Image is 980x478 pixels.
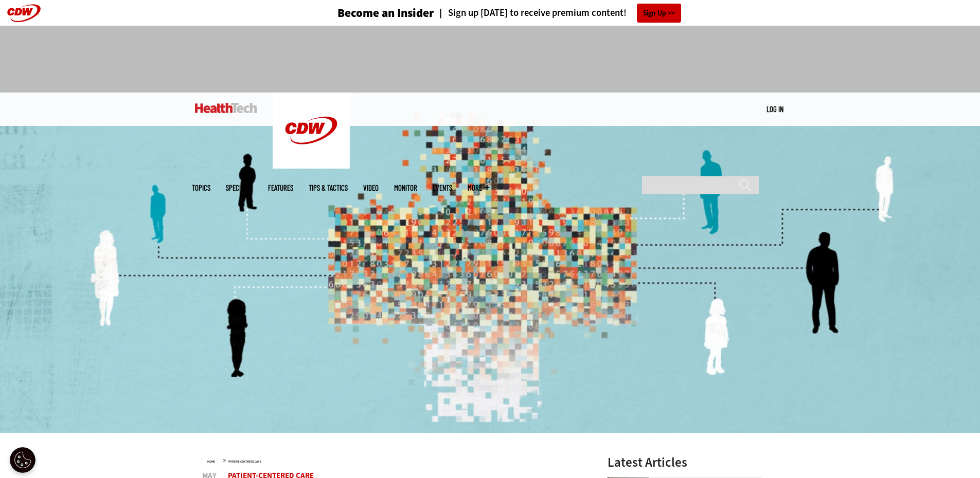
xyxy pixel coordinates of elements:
[309,184,348,192] a: Tips & Tactics
[192,184,210,192] span: Topics
[207,459,215,464] a: Home
[434,8,627,18] a: Sign up [DATE] to receive premium content!
[273,93,350,169] img: Home
[608,456,762,469] h3: Latest Articles
[226,184,253,192] span: Specialty
[207,456,581,464] div: »
[468,184,489,192] span: More
[637,4,681,23] a: Sign Up
[299,7,434,19] a: Become an Insider
[433,184,452,192] a: Events
[228,459,261,464] a: Patient-Centered Care
[394,184,417,192] a: MonITor
[273,160,350,171] a: CDW
[767,104,783,115] div: User menu
[10,447,35,473] button: Open Preferences
[10,447,35,473] div: Cookie Settings
[363,184,379,192] a: Video
[195,103,257,113] img: Home
[303,36,678,82] iframe: advertisement
[337,7,434,19] h3: Become an Insider
[767,104,783,114] a: Log in
[268,184,293,192] a: Features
